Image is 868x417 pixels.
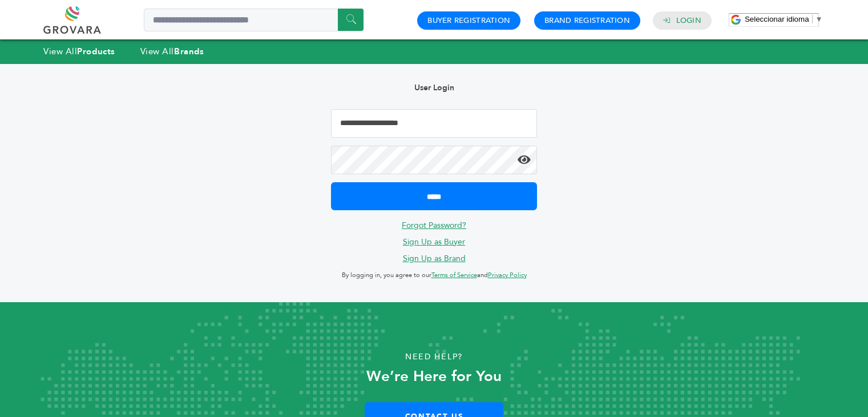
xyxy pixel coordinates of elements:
p: Need Help? [43,348,825,366]
a: Login [676,15,701,26]
strong: We’re Here for You [366,366,502,387]
a: Terms of Service [431,271,477,279]
a: View AllProducts [43,46,115,57]
strong: Brands [174,46,204,57]
a: Privacy Policy [488,271,527,279]
input: Search a product or brand... [144,9,364,31]
a: Sign Up as Buyer [403,236,465,247]
span: ​ [812,15,813,23]
span: ▼ [815,15,823,23]
a: Buyer Registration [427,15,510,26]
p: By logging in, you agree to our and [331,268,536,282]
strong: Products [77,46,115,57]
a: Seleccionar idioma​ [745,15,823,23]
a: Sign Up as Brand [403,253,466,264]
b: User Login [414,82,454,93]
a: Brand Registration [544,15,630,26]
a: Forgot Password? [402,220,466,231]
a: View AllBrands [140,46,204,57]
span: Seleccionar idioma [745,15,809,23]
input: Password [331,146,536,174]
input: Email Address [331,109,536,138]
